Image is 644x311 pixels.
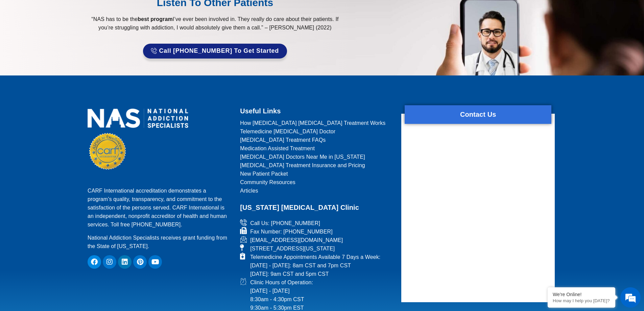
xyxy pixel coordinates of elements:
h2: [US_STATE] [MEDICAL_DATA] Clinic [240,202,393,214]
a: Call [PHONE_NUMBER] to Get Started [143,44,287,59]
span: Fax Number: [PHONE_NUMBER] [248,227,333,236]
span: How [MEDICAL_DATA] [MEDICAL_DATA] Treatment Works [240,119,385,127]
h2: Useful Links [240,105,393,117]
span: We're online! [39,85,93,154]
span: [EMAIL_ADDRESS][DOMAIN_NAME] [248,236,343,244]
a: How [MEDICAL_DATA] [MEDICAL_DATA] Treatment Works [240,119,393,127]
p: CARF International accreditation demonstrates a program’s quality, transparency, and commitment t... [88,186,232,229]
div: form widget [401,114,555,302]
span: [MEDICAL_DATA] Treatment FAQs [240,136,326,144]
div: Chat with us now [45,36,124,44]
span: [STREET_ADDRESS][US_STATE] [248,244,335,253]
span: Articles [240,186,258,195]
span: New Patient Packet [240,170,288,178]
a: Call Us: [PHONE_NUMBER] [240,219,393,227]
div: Minimize live chat window [111,3,127,20]
span: Telemedicine Appointments Available 7 Days a Week: [DATE] - [DATE]: 8am CST and 7pm CST [DATE]: 9... [248,253,380,278]
a: Fax Number: [PHONE_NUMBER] [240,227,393,236]
iframe: website contact us form [401,131,555,300]
a: [MEDICAL_DATA] Doctors Near Me in [US_STATE] [240,153,393,161]
div: We're Online! [553,292,610,297]
p: How may I help you today? [553,298,610,303]
span: [MEDICAL_DATA] Treatment Insurance and Pricing [240,161,365,170]
div: Navigation go back [7,35,18,45]
a: [MEDICAL_DATA] Treatment FAQs [240,136,393,144]
a: New Patient Packet [240,170,393,178]
span: [MEDICAL_DATA] Doctors Near Me in [US_STATE] [240,153,365,161]
img: national addiction specialists online suboxone doctors clinic for opioid addiction treatment [88,109,188,128]
p: “NAS has to be the I’ve ever been involved in. They really do care about their patients. If you’r... [84,15,346,32]
a: Telemedicine [MEDICAL_DATA] Doctor [240,127,393,136]
a: Community Resources [240,178,393,186]
h2: Contact Us [405,109,551,120]
a: Articles [240,186,393,195]
span: Call [PHONE_NUMBER] to Get Started [159,48,279,54]
strong: best program [138,16,172,22]
a: [MEDICAL_DATA] Treatment Insurance and Pricing [240,161,393,170]
a: Medication Assisted Treatment [240,144,393,153]
p: National Addiction Specialists receives grant funding from the State of [US_STATE]. [88,234,232,250]
span: Community Resources [240,178,295,186]
span: Telemedicine [MEDICAL_DATA] Doctor [240,127,335,136]
textarea: Type your message and hit 'Enter' [3,185,129,208]
span: Call Us: [PHONE_NUMBER] [248,219,320,227]
span: Medication Assisted Treatment [240,144,315,153]
img: CARF Seal [89,133,126,170]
